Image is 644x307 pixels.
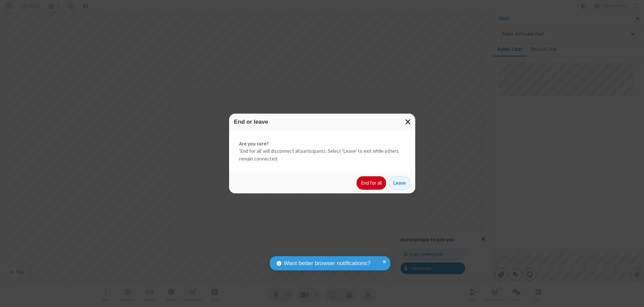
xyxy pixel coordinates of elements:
span: Want better browser notifications? [284,259,370,268]
strong: Are you sure? [239,140,405,148]
button: Leave [389,176,410,190]
h3: End or leave [234,119,410,125]
div: 'End for all' will disconnect all participants. Select 'Leave' to exit while others remain connec... [229,130,415,173]
button: Close modal [401,114,415,130]
button: End for all [357,176,386,190]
